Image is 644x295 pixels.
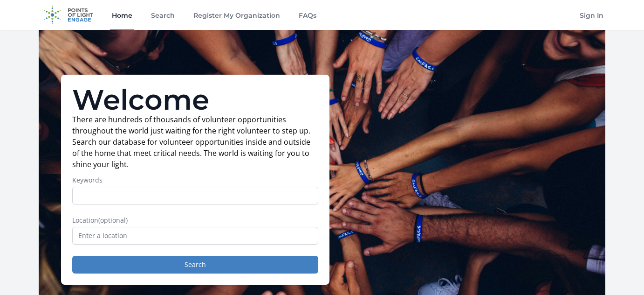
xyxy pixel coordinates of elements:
[72,216,318,225] label: Location
[72,227,318,245] input: Enter a location
[72,256,318,274] button: Search
[72,114,318,170] p: There are hundreds of thousands of volunteer opportunities throughout the world just waiting for ...
[98,216,128,225] span: (optional)
[72,176,318,185] label: Keywords
[72,86,318,114] h1: Welcome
